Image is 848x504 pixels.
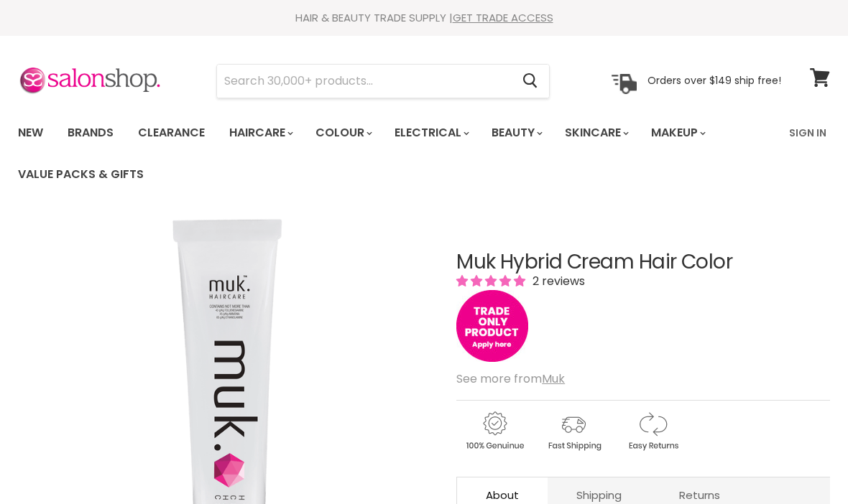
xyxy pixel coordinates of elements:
[554,118,637,148] a: Skincare
[528,273,585,289] span: 2 reviews
[776,437,834,490] iframe: Gorgias live chat messenger
[456,370,565,387] span: See more from
[511,65,549,98] button: Search
[305,118,381,148] a: Colour
[127,118,216,148] a: Clearance
[456,251,830,274] h1: Muk Hybrid Cream Hair Color
[640,118,714,148] a: Makeup
[384,118,478,148] a: Electrical
[7,118,54,148] a: New
[481,118,551,148] a: Beauty
[456,290,528,362] img: tradeonly_small.jpg
[57,118,124,148] a: Brands
[7,112,780,195] ul: Main menu
[456,409,533,453] img: genuine.gif
[7,159,155,190] a: Value Packs & Gifts
[216,64,550,98] form: Product
[647,74,781,87] p: Orders over $149 ship free!
[217,65,511,98] input: Search
[535,409,612,453] img: shipping.gif
[542,370,565,387] a: Muk
[453,10,553,25] a: GET TRADE ACCESS
[456,273,528,289] span: 5.00 stars
[218,118,302,148] a: Haircare
[780,118,835,148] a: Sign In
[614,409,691,453] img: returns.gif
